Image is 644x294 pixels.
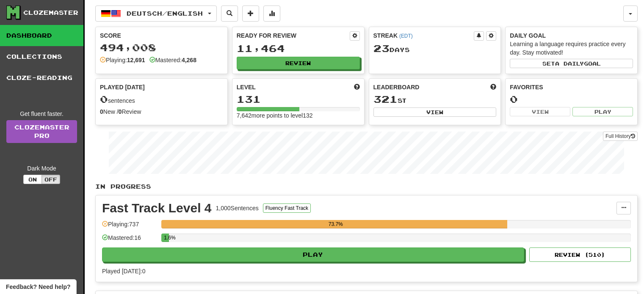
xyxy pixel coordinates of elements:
button: Full History [603,132,638,141]
span: This week in points, UTC [490,83,496,91]
div: Playing: 737 [102,220,157,234]
a: ClozemasterPro [6,120,77,143]
span: Deutsch / English [127,10,203,17]
div: Get fluent faster. [6,110,77,118]
span: Played [DATE]: 0 [102,268,145,275]
span: Level [237,83,256,91]
div: 7,642 more points to level 132 [237,111,360,120]
div: New / Review [100,107,223,116]
strong: 4,268 [182,57,196,63]
div: Fast Track Level 4 [102,202,212,214]
div: Daily Goal [510,31,633,40]
span: 0 [100,93,108,105]
button: View [510,107,570,116]
span: Played [DATE] [100,83,145,91]
div: Day s [373,43,497,54]
button: Review [237,57,360,69]
div: Mastered: 16 [102,234,157,247]
a: (EDT) [399,33,413,39]
div: Streak [373,31,474,40]
div: Clozemaster [23,8,78,17]
div: Ready for Review [237,31,350,40]
div: st [373,94,497,105]
div: 0 [510,94,633,104]
div: Mastered: [149,56,196,64]
div: 494,008 [100,42,223,53]
button: Play [102,247,524,262]
strong: 0 [100,108,103,115]
div: 1,000 Sentences [216,204,259,212]
span: Leaderboard [373,83,420,91]
div: 1.6% [164,234,169,242]
div: Playing: [100,56,145,64]
button: Deutsch/English [95,5,217,22]
span: 23 [373,42,390,54]
strong: 12,691 [127,57,145,63]
span: Score more points to level up [354,83,360,91]
button: Search sentences [221,5,238,22]
button: On [23,175,42,184]
div: Dark Mode [6,164,77,173]
button: Fluency Fast Track [263,203,311,213]
button: Seta dailygoal [510,59,633,68]
span: 321 [373,93,398,105]
div: 11,464 [237,43,360,54]
div: 73.7% [164,220,507,228]
span: Open feedback widget [6,283,70,291]
button: Add sentence to collection [242,5,259,22]
strong: 0 [119,108,122,115]
span: a daily [555,60,584,66]
div: 131 [237,94,360,104]
button: Play [572,107,633,116]
div: Score [100,31,223,40]
button: More stats [263,5,280,22]
button: Review (510) [529,247,631,262]
div: Learning a language requires practice every day. Stay motivated! [510,40,633,57]
button: Off [41,175,60,184]
p: In Progress [95,182,638,191]
div: Favorites [510,83,633,91]
div: sentences [100,94,223,105]
button: View [373,107,497,117]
